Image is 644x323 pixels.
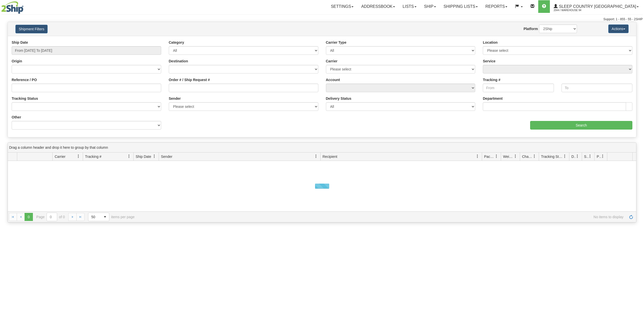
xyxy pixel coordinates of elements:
[608,24,629,33] button: Actions
[169,77,210,82] label: Order # / Ship Request #
[136,154,151,159] span: Ship Date
[169,59,188,64] label: Destination
[483,59,495,64] label: Service
[483,96,503,101] label: Department
[15,25,48,33] button: Shipment Filters
[632,136,643,187] iframe: chat widget
[88,213,109,221] span: Page sizes drop down
[399,0,420,13] a: Lists
[503,154,514,159] span: Weight
[327,0,357,13] a: Settings
[1,17,643,21] div: Support: 1 - 855 - 55 - 2SHIP
[125,152,133,161] a: Tracking # filter column settings
[586,152,594,161] a: Shipment Issues filter column settings
[101,213,109,221] span: select
[560,152,569,161] a: Tracking Status filter column settings
[326,40,346,45] label: Carrier Type
[12,96,38,101] label: Tracking Status
[161,154,172,159] span: Sender
[169,96,181,101] label: Sender
[541,154,563,159] span: Tracking Status
[571,154,576,159] span: Delivery Status
[484,154,495,159] span: Packages
[150,152,159,161] a: Ship Date filter column settings
[573,152,582,161] a: Delivery Status filter column settings
[562,84,632,92] input: To
[558,4,636,9] span: Sleep Country [GEOGRAPHIC_DATA]
[627,213,635,221] a: Refresh
[142,215,624,219] span: No items to display
[25,213,33,221] span: Page 0
[12,77,37,82] label: Reference / PO
[169,40,184,45] label: Category
[597,154,601,159] span: Pickup Status
[326,59,338,64] label: Carrier
[12,115,21,120] label: Other
[91,214,98,219] span: 50
[36,213,65,221] span: Page of 0
[492,152,501,161] a: Packages filter column settings
[357,0,399,13] a: Addressbook
[530,121,632,130] input: Search
[312,152,320,161] a: Sender filter column settings
[55,154,66,159] span: Carrier
[326,96,351,101] label: Delivery Status
[524,26,538,31] label: Platform
[598,152,607,161] a: Pickup Status filter column settings
[522,154,533,159] span: Charge
[482,0,511,13] a: Reports
[483,40,497,45] label: Location
[483,77,500,82] label: Tracking #
[12,40,28,45] label: Ship Date
[584,154,588,159] span: Shipment Issues
[12,59,22,64] label: Origin
[554,8,592,13] span: 2044 / Warehouse 94
[8,143,636,153] div: grid grouping header
[326,77,340,82] label: Account
[440,0,482,13] a: Shipping lists
[550,0,642,13] a: Sleep Country [GEOGRAPHIC_DATA] 2044 / Warehouse 94
[74,152,83,161] a: Carrier filter column settings
[483,84,554,92] input: From
[530,152,539,161] a: Charge filter column settings
[511,152,520,161] a: Weight filter column settings
[473,152,482,161] a: Recipient filter column settings
[1,1,24,14] img: logo2044.jpg
[88,213,135,221] span: items per page
[85,154,101,159] span: Tracking #
[323,154,337,159] span: Recipient
[420,0,440,13] a: Ship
